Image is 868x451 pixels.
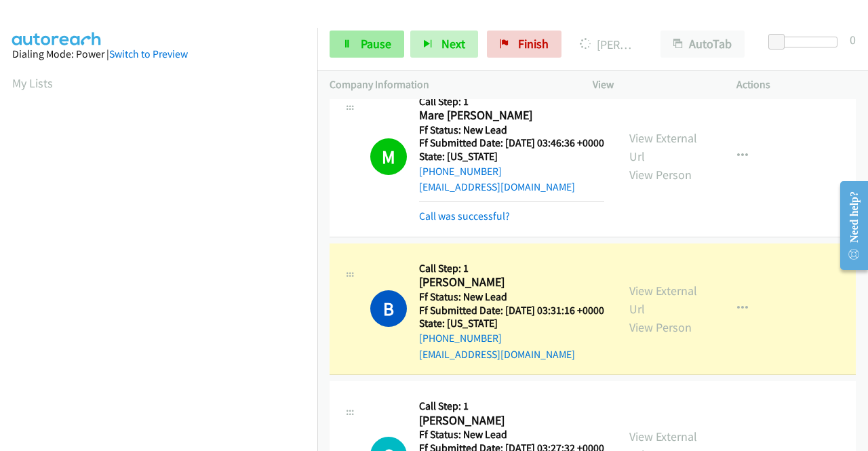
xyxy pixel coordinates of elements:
[829,172,868,279] iframe: Resource Center
[419,210,510,222] a: Call was successful?
[419,428,605,442] h5: Ff Status: New Lead
[441,36,465,52] span: Next
[850,31,856,49] div: 0
[419,150,604,163] h5: State: [US_STATE]
[419,180,575,193] a: [EMAIL_ADDRESS][DOMAIN_NAME]
[419,165,502,178] a: [PHONE_NUMBER]
[12,75,53,91] a: My Lists
[419,332,502,345] a: [PHONE_NUMBER]
[410,31,478,58] button: Next
[419,262,604,275] h5: Call Step: 1
[487,31,561,58] a: Finish
[12,46,305,62] div: Dialing Mode: Power |
[419,136,604,150] h5: Ff Submitted Date: [DATE] 03:46:36 +0000
[736,77,856,93] p: Actions
[419,95,604,109] h5: Call Step: 1
[419,290,604,304] h5: Ff Status: New Lead
[660,31,745,58] button: AutoTab
[109,47,188,60] a: Switch to Preview
[419,348,575,361] a: [EMAIL_ADDRESS][DOMAIN_NAME]
[330,77,568,93] p: Company Information
[361,36,391,52] span: Pause
[629,319,692,335] a: View Person
[419,413,600,429] h2: [PERSON_NAME]
[419,317,604,330] h5: State: [US_STATE]
[775,37,837,47] div: Delay between calls (in seconds)
[330,31,404,58] a: Pause
[370,290,407,327] h1: B
[518,36,549,52] span: Finish
[629,167,692,182] a: View Person
[419,304,604,317] h5: Ff Submitted Date: [DATE] 03:31:16 +0000
[370,138,407,175] h1: M
[419,123,604,137] h5: Ff Status: New Lead
[580,35,636,54] p: [PERSON_NAME]
[629,130,697,164] a: View External Url
[593,77,712,93] p: View
[419,275,600,290] h2: [PERSON_NAME]
[419,108,600,123] h2: Mare [PERSON_NAME]
[629,283,697,317] a: View External Url
[419,399,605,413] h5: Call Step: 1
